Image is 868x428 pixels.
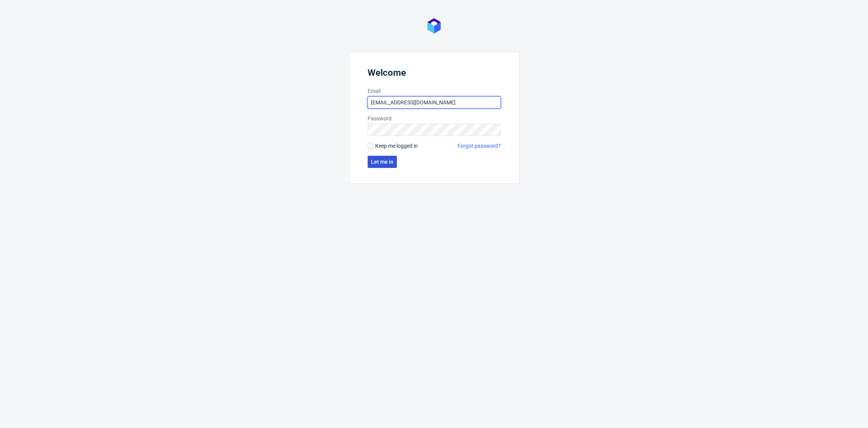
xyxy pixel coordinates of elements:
label: Email [368,87,501,95]
label: Password [368,115,501,122]
a: Forgot password? [457,142,501,150]
header: Welcome [368,67,501,81]
button: Let me in [368,156,397,168]
span: Keep me logged in [375,142,418,150]
input: you@youremail.com [368,96,501,109]
span: Let me in [371,159,393,164]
